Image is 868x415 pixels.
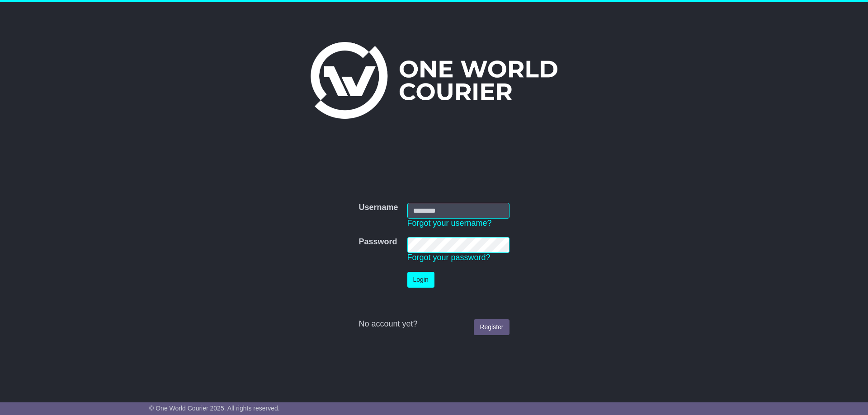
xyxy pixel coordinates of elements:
a: Register [474,319,509,335]
label: Password [359,237,397,247]
img: One World [311,42,557,119]
a: Forgot your password? [407,253,491,262]
label: Username [359,203,398,213]
div: No account yet? [359,319,509,329]
button: Login [407,272,434,288]
span: © One World Courier 2025. All rights reserved. [149,405,280,412]
a: Forgot your username? [407,219,492,228]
